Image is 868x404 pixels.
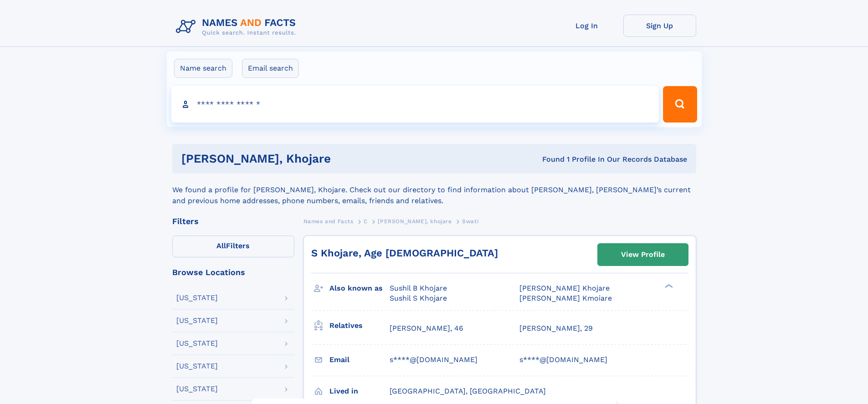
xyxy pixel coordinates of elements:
span: Sushil S Khojare [390,294,447,302]
label: Name search [174,59,232,78]
h3: Relatives [329,318,390,333]
a: Names and Facts [303,215,354,227]
div: Filters [172,217,294,225]
a: Sign Up [623,15,696,37]
h3: Also known as [329,281,390,296]
span: C [364,218,368,225]
h1: [PERSON_NAME], Khojare [181,153,437,164]
div: [US_STATE] [176,385,218,393]
span: All [216,241,226,250]
a: S Khojare, Age [DEMOGRAPHIC_DATA] [311,247,498,259]
span: [PERSON_NAME] Khojare [519,284,610,292]
label: Filters [172,235,294,257]
input: search input [171,86,659,123]
div: Browse Locations [172,268,294,276]
div: [US_STATE] [176,317,218,324]
div: [US_STATE] [176,363,218,370]
span: [PERSON_NAME], khojare [378,218,452,225]
span: [GEOGRAPHIC_DATA], [GEOGRAPHIC_DATA] [390,387,546,395]
h3: Lived in [329,384,390,399]
span: Sushil B Khojare [390,284,447,292]
div: We found a profile for [PERSON_NAME], Khojare. Check out our directory to find information about ... [172,174,696,206]
span: Swati [462,218,478,225]
button: Search Button [663,86,697,123]
label: Email search [242,59,299,78]
div: View Profile [621,244,665,265]
div: [US_STATE] [176,294,218,302]
a: [PERSON_NAME], khojare [378,215,452,227]
a: View Profile [598,244,688,266]
a: [PERSON_NAME], 29 [519,323,593,333]
a: [PERSON_NAME], 46 [390,323,463,333]
h3: Email [329,352,390,368]
a: C [364,215,368,227]
div: [US_STATE] [176,340,218,347]
div: Found 1 Profile In Our Records Database [437,154,687,164]
div: ❯ [663,283,673,289]
img: Logo Names and Facts [172,15,303,39]
a: Log In [550,15,623,37]
span: [PERSON_NAME] Kmoiare [519,294,612,302]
